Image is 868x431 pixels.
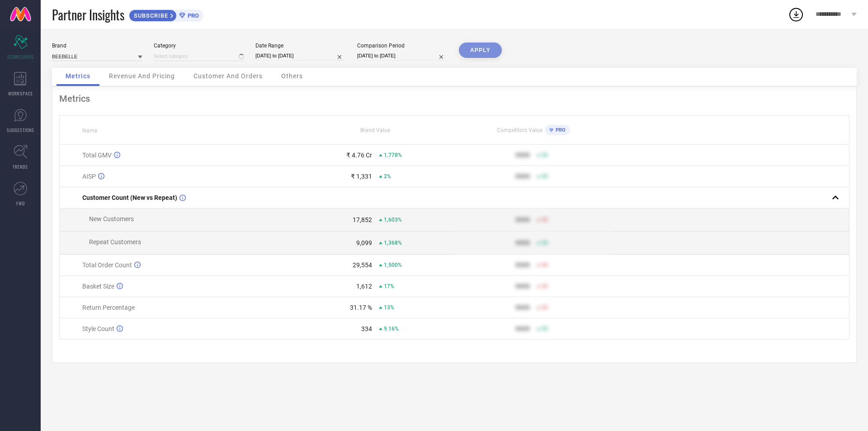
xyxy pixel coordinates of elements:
[384,240,402,246] span: 1,368%
[109,72,175,80] span: Revenue And Pricing
[360,127,390,133] span: Brand Value
[353,261,372,269] div: 29,554
[356,283,372,290] div: 1,612
[255,43,346,49] div: Date Range
[384,304,394,311] span: 13%
[542,326,548,332] span: 50
[384,152,402,158] span: 1,778%
[515,173,530,180] div: 9999
[13,163,28,170] span: TRENDS
[7,127,34,133] span: SUGGESTIONS
[497,127,542,133] span: Competitors Value
[542,173,548,180] span: 50
[281,72,303,80] span: Others
[356,239,372,246] div: 9,099
[82,325,114,332] span: Style Count
[515,283,530,290] div: 9999
[82,283,114,290] span: Basket Size
[52,5,124,24] span: Partner Insights
[59,93,849,104] div: Metrics
[82,152,112,159] span: Total GMV
[255,51,346,61] input: Select date range
[82,128,97,134] span: Name
[89,238,141,246] span: Repeat Customers
[66,72,90,80] span: Metrics
[515,216,530,223] div: 9999
[154,43,244,49] div: Category
[7,53,34,60] span: SCORECARDS
[357,43,448,49] div: Comparison Period
[357,51,448,61] input: Select comparison period
[542,262,548,268] span: 50
[353,216,372,223] div: 17,852
[384,173,391,180] span: 2%
[515,325,530,332] div: 9999
[788,6,804,23] div: Open download list
[515,261,530,269] div: 9999
[542,240,548,246] span: 50
[542,283,548,289] span: 50
[82,304,135,311] span: Return Percentage
[82,173,96,180] span: AISP
[89,215,134,223] span: New Customers
[193,72,263,80] span: Customer And Orders
[515,304,530,311] div: 9999
[350,304,372,311] div: 31.17 %
[52,43,142,49] div: Brand
[129,12,170,19] span: SUBSCRIBE
[384,217,402,223] span: 1,603%
[542,217,548,223] span: 50
[515,152,530,159] div: 9999
[515,239,530,246] div: 9999
[542,304,548,311] span: 50
[8,90,33,97] span: WORKSPACE
[346,152,372,159] div: ₹ 4.76 Cr
[82,194,177,201] span: Customer Count (New vs Repeat)
[16,200,25,207] span: FWD
[185,12,199,19] span: PRO
[361,325,372,332] div: 334
[351,173,372,180] div: ₹ 1,331
[553,127,566,133] span: PRO
[129,7,203,22] a: SUBSCRIBEPRO
[384,326,399,332] span: 9.16%
[82,261,132,269] span: Total Order Count
[542,152,548,158] span: 50
[384,262,402,268] span: 1,500%
[384,283,394,289] span: 17%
